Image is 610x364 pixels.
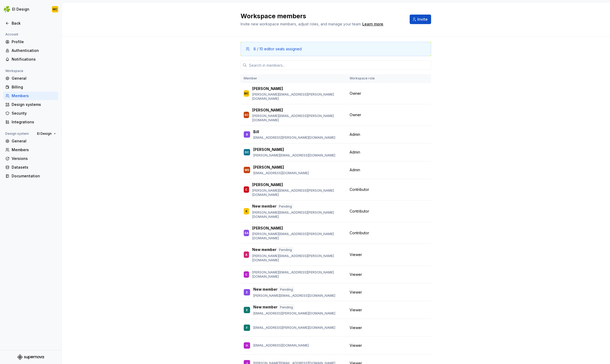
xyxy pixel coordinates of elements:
[12,21,56,26] div: Back
[12,93,56,98] div: Members
[12,147,56,152] div: Members
[253,171,309,175] p: [EMAIL_ADDRESS][DOMAIN_NAME]
[253,136,335,140] p: [EMAIL_ADDRESS][PERSON_NAME][DOMAIN_NAME]
[17,354,44,360] svg: Supernova Logo
[12,48,56,53] div: Authentication
[3,83,58,91] a: Billing
[245,112,248,118] div: SC
[350,167,360,173] span: Admin
[253,326,335,330] p: [EMAIL_ADDRESS][PERSON_NAME][DOMAIN_NAME]
[253,153,335,158] p: [PERSON_NAME][EMAIL_ADDRESS][DOMAIN_NAME]
[3,131,31,137] div: Design system
[350,209,369,214] span: Contributor
[3,163,58,172] a: Datasets
[279,287,294,293] div: Pending
[278,204,293,209] div: Pending
[350,91,361,96] span: Owner
[253,343,309,348] p: [EMAIL_ADDRESS][DOMAIN_NAME]
[252,247,277,253] p: New member
[3,38,58,46] a: Profile
[241,74,346,83] th: Member
[253,311,335,316] p: [EMAIL_ADDRESS][PERSON_NAME][DOMAIN_NAME]
[12,39,56,44] div: Profile
[246,307,248,313] div: E
[253,287,278,293] p: New member
[12,102,56,107] div: Design systems
[12,156,56,161] div: Versions
[362,21,383,27] a: Learn more
[246,209,247,214] div: K
[12,119,56,125] div: Integrations
[12,7,29,12] div: EI Design
[12,138,56,144] div: General
[346,74,387,83] th: Workspace role
[350,343,362,348] span: Viewer
[253,147,284,152] p: [PERSON_NAME]
[241,12,403,20] h2: Workspace members
[278,247,293,253] div: Pending
[279,304,294,310] div: Pending
[245,230,248,236] div: SA
[246,343,248,348] div: H
[3,74,58,83] a: General
[245,187,247,192] div: C
[252,188,343,197] p: [PERSON_NAME][EMAIL_ADDRESS][PERSON_NAME][DOMAIN_NAME]
[12,111,56,116] div: Security
[254,46,302,52] div: 8 / 10 editor seats assigned
[3,55,58,64] a: Notifications
[3,146,58,154] a: Members
[252,92,343,101] p: [PERSON_NAME][EMAIL_ADDRESS][PERSON_NAME][DOMAIN_NAME]
[253,304,278,310] p: New member
[252,86,283,91] p: [PERSON_NAME]
[4,6,10,12] img: 56b5df98-d96d-4d7e-807c-0afdf3bdaefa.png
[3,46,58,55] a: Authentication
[3,19,58,28] a: Back
[253,165,284,170] p: [PERSON_NAME]
[246,290,248,295] div: E
[350,150,360,155] span: Admin
[3,109,58,118] a: Security
[1,3,60,15] button: EI DesignMC
[3,31,20,38] div: Account
[252,232,343,240] p: [PERSON_NAME][EMAIL_ADDRESS][PERSON_NAME][DOMAIN_NAME]
[252,114,343,122] p: [PERSON_NAME][EMAIL_ADDRESS][PERSON_NAME][DOMAIN_NAME]
[350,252,362,257] span: Viewer
[3,172,58,180] a: Documentation
[350,112,361,118] span: Owner
[245,167,249,173] div: MS
[53,7,57,11] div: MC
[12,76,56,81] div: General
[246,132,248,137] div: B
[12,165,56,170] div: Datasets
[12,84,56,90] div: Billing
[241,22,362,26] span: Invite new workspace members, adjust roles, and manage your team.
[253,294,335,298] p: [PERSON_NAME][EMAIL_ADDRESS][DOMAIN_NAME]
[244,91,249,96] div: MC
[417,17,428,22] span: Invite
[362,22,384,26] span: .
[350,325,362,330] span: Viewer
[3,68,25,74] div: Workspace
[350,272,362,277] span: Viewer
[350,187,369,192] span: Contributor
[252,107,283,113] p: [PERSON_NAME]
[252,210,343,219] p: [PERSON_NAME][EMAIL_ADDRESS][PERSON_NAME][DOMAIN_NAME]
[350,132,360,137] span: Admin
[3,137,58,145] a: General
[252,204,277,209] p: New member
[350,290,362,295] span: Viewer
[252,254,343,262] p: [PERSON_NAME][EMAIL_ADDRESS][PERSON_NAME][DOMAIN_NAME]
[410,15,431,24] button: Invite
[12,173,56,179] div: Documentation
[246,325,248,330] div: F
[247,60,431,70] input: Search in members...
[245,150,249,155] div: DC
[37,132,52,136] span: EI Design
[3,100,58,109] a: Design systems
[252,270,343,279] p: [PERSON_NAME][EMAIL_ADDRESS][PERSON_NAME][DOMAIN_NAME]
[252,182,283,187] p: [PERSON_NAME]
[12,57,56,62] div: Notifications
[350,307,362,313] span: Viewer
